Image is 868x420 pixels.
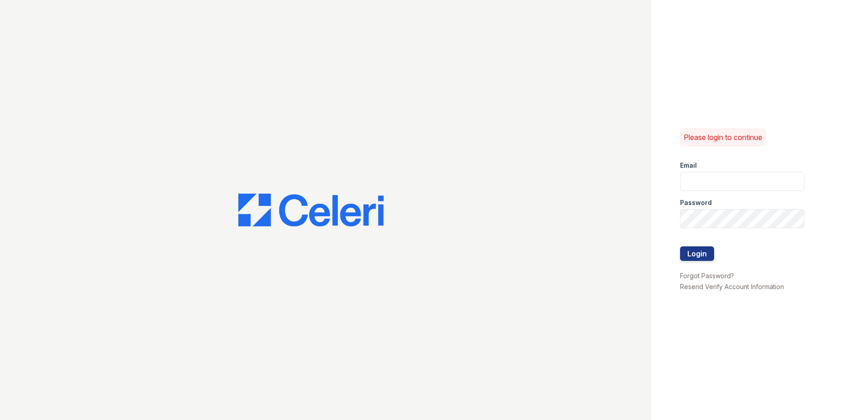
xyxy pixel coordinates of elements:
a: Forgot Password? [680,272,734,280]
label: Email [680,161,697,170]
label: Password [680,198,712,207]
button: Login [680,246,714,261]
a: Resend Verify Account Information [680,283,784,290]
p: Please login to continue [684,132,762,143]
img: CE_Logo_Blue-a8612792a0a2168367f1c8372b55b34899dd931a85d93a1a3d3e32e68fde9ad4.png [238,194,384,226]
